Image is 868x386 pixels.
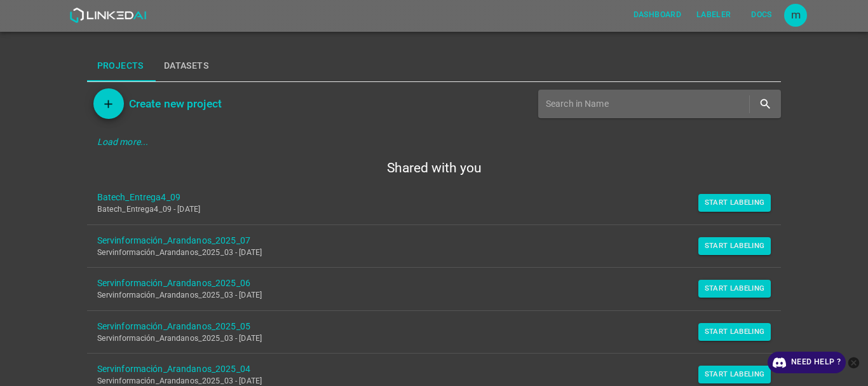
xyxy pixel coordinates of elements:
[698,366,771,383] button: Start Labeling
[689,2,738,28] a: Labeler
[97,290,751,301] p: Servinformación_Arandanos_2025_03 - [DATE]
[741,4,782,25] button: Docs
[698,323,771,341] button: Start Labeling
[846,352,862,373] button: close-help
[784,4,807,27] button: Open settings
[97,204,751,216] p: Batech_Entrega4_09 - [DATE]
[87,159,782,177] h5: Shared with you
[87,51,154,81] button: Projects
[69,8,146,23] img: LinkedAI
[97,277,751,290] a: Servinformación_Arandanos_2025_06
[124,95,222,113] a: Create new project
[784,4,807,27] div: m
[628,4,686,25] button: Dashboard
[698,194,771,212] button: Start Labeling
[97,137,149,147] em: Load more...
[698,280,771,298] button: Start Labeling
[97,333,751,345] p: Servinformación_Arandanos_2025_03 - [DATE]
[87,130,782,154] div: Load more...
[97,362,751,376] a: Servinformación_Arandanos_2025_04
[97,191,751,204] a: Batech_Entrega4_09
[129,95,222,113] h6: Create new project
[97,320,751,333] a: Servinformación_Arandanos_2025_05
[154,51,219,81] button: Datasets
[97,234,751,247] a: Servinformación_Arandanos_2025_07
[691,4,736,25] button: Labeler
[752,91,778,117] button: search
[546,95,747,113] input: Search in Name
[626,2,689,28] a: Dashboard
[738,2,784,28] a: Docs
[97,247,751,259] p: Servinformación_Arandanos_2025_03 - [DATE]
[698,237,771,255] button: Start Labeling
[93,88,124,119] button: Add
[768,352,846,373] a: Need Help ?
